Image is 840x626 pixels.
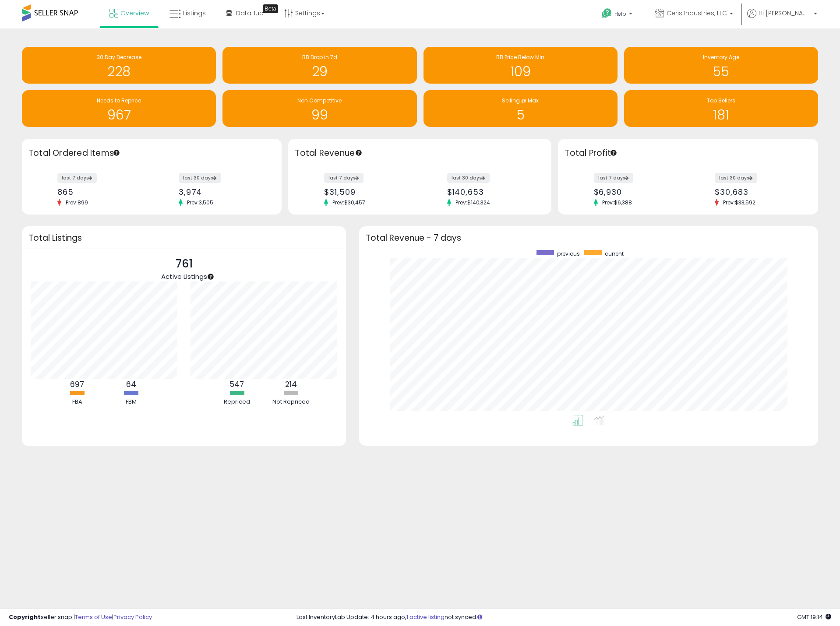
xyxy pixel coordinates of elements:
[667,9,727,18] span: Ceris Industries, LLC
[211,398,263,406] div: Repriced
[227,108,412,122] h1: 99
[70,379,84,390] b: 697
[126,379,136,390] b: 64
[57,173,97,183] label: last 7 days
[97,53,141,61] span: 30 Day Decrease
[183,199,218,206] span: Prev: 3,505
[496,53,544,61] span: BB Price Below Min
[328,199,370,206] span: Prev: $30,457
[614,10,626,18] span: Help
[428,64,613,79] h1: 109
[759,9,811,18] span: Hi [PERSON_NAME]
[26,64,212,79] h1: 228
[624,90,818,127] a: Top Sellers 181
[715,173,757,183] label: last 30 days
[265,398,317,406] div: Not Repriced
[227,64,412,79] h1: 29
[230,379,244,390] b: 547
[161,256,207,272] p: 761
[715,187,803,197] div: $30,683
[424,90,618,127] a: Selling @ Max 5
[207,273,215,281] div: Tooltip anchor
[324,173,364,183] label: last 7 days
[594,173,633,183] label: last 7 days
[624,47,818,84] a: Inventory Age 55
[120,9,149,18] span: Overview
[222,90,416,127] a: Non Competitive 99
[297,97,342,104] span: Non Competitive
[610,149,618,157] div: Tooltip anchor
[428,108,613,122] h1: 5
[302,53,337,61] span: BB Drop in 7d
[61,199,92,206] span: Prev: 899
[598,199,636,206] span: Prev: $6,388
[183,9,206,18] span: Listings
[51,398,103,406] div: FBA
[222,47,416,84] a: BB Drop in 7d 29
[502,97,539,104] span: Selling @ Max
[424,47,618,84] a: BB Price Below Min 109
[179,187,267,197] div: 3,974
[57,187,145,197] div: 865
[355,149,363,157] div: Tooltip anchor
[97,97,141,104] span: Needs to Reprice
[28,147,275,159] h3: Total Ordered Items
[605,250,624,257] span: current
[161,272,207,281] span: Active Listings
[719,199,760,206] span: Prev: $33,592
[285,379,297,390] b: 214
[324,187,413,197] div: $31,509
[447,173,490,183] label: last 30 days
[594,187,682,197] div: $6,930
[595,1,641,28] a: Help
[447,187,536,197] div: $140,653
[113,149,120,157] div: Tooltip anchor
[703,53,739,61] span: Inventory Age
[628,108,814,122] h1: 181
[236,9,264,18] span: DataHub
[707,97,735,104] span: Top Sellers
[28,235,339,241] h3: Total Listings
[747,9,817,28] a: Hi [PERSON_NAME]
[628,64,814,79] h1: 55
[263,4,278,13] div: Tooltip anchor
[295,147,545,159] h3: Total Revenue
[22,47,216,84] a: 30 Day Decrease 228
[26,108,212,122] h1: 967
[557,250,580,257] span: previous
[105,398,157,406] div: FBM
[366,235,812,241] h3: Total Revenue - 7 days
[22,90,216,127] a: Needs to Reprice 967
[565,147,811,159] h3: Total Profit
[601,8,612,19] i: Get Help
[179,173,221,183] label: last 30 days
[451,199,494,206] span: Prev: $140,324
